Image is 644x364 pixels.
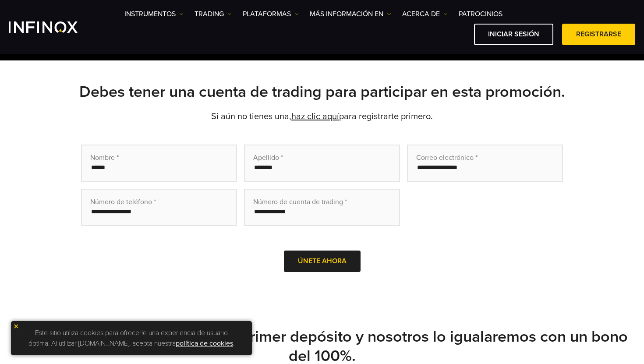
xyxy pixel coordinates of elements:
[562,24,635,45] a: Registrarse
[298,257,347,265] span: Únete ahora
[176,339,233,348] a: política de cookies
[474,24,553,45] a: Iniciar sesión
[243,9,299,19] a: PLATAFORMAS
[13,323,19,329] img: yellow close icon
[15,110,629,123] p: Si aún no tienes una, para registrarte primero.
[124,9,184,19] a: Instrumentos
[310,9,391,19] a: Más información en
[195,9,232,19] a: TRADING
[291,111,339,122] a: haz clic aquí
[15,325,248,351] p: Este sitio utiliza cookies para ofrecerle una experiencia de usuario óptima. Al utilizar [DOMAIN_...
[9,21,98,33] a: INFINOX Logo
[459,9,502,19] a: Patrocinios
[402,9,448,19] a: ACERCA DE
[284,251,361,272] button: Únete ahora
[79,82,565,101] strong: Debes tener una cuenta de trading para participar en esta promoción.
